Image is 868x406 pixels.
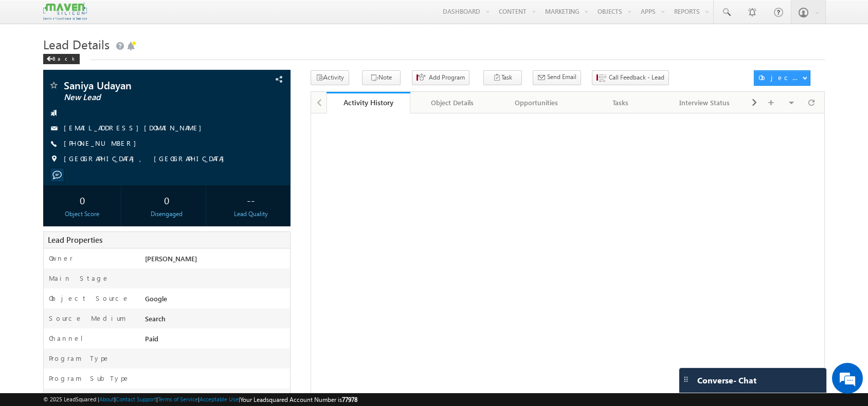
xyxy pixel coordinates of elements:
a: Activity History [327,92,411,113]
a: Tasks [578,92,663,113]
label: Main Stage [49,274,110,283]
span: Add Program [429,73,465,82]
div: Disengaged [131,209,203,219]
div: Interview Status [671,96,738,109]
span: Lead Details [43,36,110,52]
label: Source Medium [49,314,126,323]
button: Object Actions [754,70,810,86]
label: Owner [49,254,73,263]
div: Object Details [419,96,485,109]
span: 77978 [342,396,357,403]
label: Channel [49,334,91,343]
a: Back [43,53,85,62]
div: Tasks [587,96,654,109]
div: Lead Quality [215,209,287,219]
div: Search [142,314,290,328]
div: Activity History [334,98,403,107]
div: Object Score [46,209,118,219]
div: 0 [131,190,203,209]
div: Back [43,54,80,64]
span: © 2025 LeadSquared | | | | | [43,395,357,404]
span: [GEOGRAPHIC_DATA], [GEOGRAPHIC_DATA] [64,154,229,164]
button: Add Program [412,70,469,85]
span: Your Leadsquared Account Number is [240,396,357,403]
label: Object Source [49,294,130,303]
div: Opportunities [503,96,570,109]
div: 0 [46,190,118,209]
label: Program SubType [49,374,130,383]
span: [PERSON_NAME] [145,254,197,263]
button: Note [362,70,401,85]
a: Object Details [410,92,495,113]
div: Object Actions [758,73,802,82]
div: -- [215,190,287,209]
span: Converse - Chat [697,376,756,385]
a: Acceptable Use [200,396,239,402]
a: Terms of Service [158,396,198,402]
img: carter-drag [682,375,690,383]
a: [EMAIL_ADDRESS][DOMAIN_NAME] [64,123,207,132]
button: Task [483,70,522,85]
span: Call Feedback - Lead [609,73,664,82]
span: Saniya Udayan [64,80,218,90]
div: Google [142,294,290,308]
img: Custom Logo [43,3,86,21]
span: [PHONE_NUMBER] [64,139,141,149]
button: Activity [311,70,349,85]
button: Send Email [533,70,581,85]
a: Contact Support [116,396,156,402]
span: New Lead [64,92,218,103]
label: Program Type [49,354,110,363]
a: About [99,396,114,402]
button: Call Feedback - Lead [592,70,669,85]
div: Paid [142,334,290,348]
a: Interview Status [663,92,747,113]
a: Opportunities [495,92,579,113]
span: Lead Properties [48,235,102,245]
span: Send Email [547,72,576,82]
